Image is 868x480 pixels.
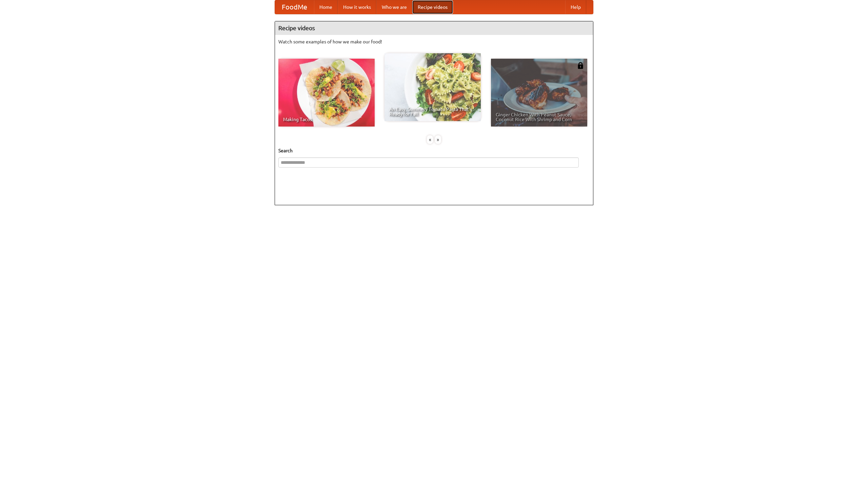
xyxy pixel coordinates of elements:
a: Help [565,0,586,14]
div: « [427,135,433,144]
a: An Easy, Summery Tomato Pasta That's Ready for Fall [384,53,481,121]
div: » [435,135,441,144]
a: Recipe videos [412,0,453,14]
span: An Easy, Summery Tomato Pasta That's Ready for Fall [389,107,476,116]
a: FoodMe [275,0,314,14]
a: Who we are [376,0,412,14]
span: Making Tacos [283,117,370,122]
img: 483408.png [577,62,584,69]
p: Watch some examples of how we make our food! [278,38,590,45]
a: Making Tacos [278,59,375,127]
a: Home [314,0,338,14]
a: How it works [338,0,376,14]
h5: Search [278,147,590,154]
h4: Recipe videos [275,21,593,35]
